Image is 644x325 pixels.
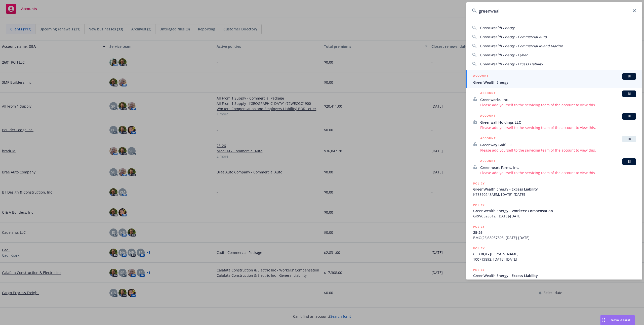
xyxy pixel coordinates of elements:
a: POLICYGreenWealth Energy - Workers' CompensationGRWC528512, [DATE]-[DATE] [466,200,642,221]
span: Greenheart Farms, Inc. [480,165,636,170]
span: Please add yourself to the servicing team of the account to view this. [480,170,636,175]
a: POLICY25-26BMO(26)68057803, [DATE]-[DATE] [466,221,642,243]
a: ACCOUNTTRGreenway Golf LLCPlease add yourself to the servicing team of the account to view this. [466,133,642,156]
h5: POLICY [473,224,485,229]
span: Please add yourself to the servicing team of the account to view this. [480,125,636,130]
h5: POLICY [473,181,485,186]
h5: POLICY [473,267,485,272]
span: GreenWealth Energy - Commercial Auto [480,34,547,39]
h5: ACCOUNT [480,113,496,119]
span: GreenWealth Energy - Excess Liability [473,187,636,192]
h5: ACCOUNT [480,90,496,97]
span: Please add yourself to the servicing team of the account to view this. [480,148,636,153]
span: Greenway Golf LLC [480,142,636,148]
span: GRWC528512, [DATE]-[DATE] [473,213,636,219]
a: ACCOUNTBIGreenwall Holdings LLCPlease add yourself to the servicing team of the account to view t... [466,110,642,133]
span: Nova Assist [611,318,631,322]
span: GreenWealth Energy - Excess Liability [473,273,636,278]
span: 25-26 [473,230,636,235]
span: Greenwall Holdings LLC [480,120,636,125]
span: BMO(26)68057803, [DATE]-[DATE] [473,235,636,240]
h5: ACCOUNT [473,73,489,79]
div: Drag to move [600,315,607,325]
span: BI [624,74,634,79]
a: POLICYGreenWealth Energy - Excess LiabilityK75590243AEM, [DATE]-[DATE] [466,178,642,200]
span: TR [624,137,634,141]
span: GreenWealth Energy [480,25,514,30]
span: CLB BQI - [PERSON_NAME] [473,251,636,257]
span: GreenWealth Energy [473,80,636,85]
a: ACCOUNTBIGreenwerks, Inc.Please add yourself to the servicing team of the account to view this. [466,88,642,110]
span: K75590243AEM, [DATE]-[DATE] [473,192,636,197]
span: GreenWealth Energy - Commercial Inland Marine [480,43,563,48]
span: BI [624,91,634,96]
h5: POLICY [473,246,485,251]
a: ACCOUNTBIGreenWealth Energy [466,70,642,88]
h5: ACCOUNT [480,158,496,164]
button: Nova Assist [600,315,635,325]
a: POLICYCLB BQI - [PERSON_NAME]100713892, [DATE]-[DATE] [466,243,642,265]
span: BI [624,159,634,164]
span: Greenwerks, Inc. [480,97,636,102]
span: GreenWealth Energy - Excess Liability [480,62,543,66]
span: BI [624,114,634,119]
span: GreenWealth Energy - Workers' Compensation [473,208,636,213]
span: GreenWealth Energy - Cyber [480,53,528,57]
h5: POLICY [473,203,485,208]
input: Search... [466,2,642,20]
span: K75590232AEM, [DATE]-[DATE] [473,278,636,284]
span: Please add yourself to the servicing team of the account to view this. [480,102,636,108]
h5: ACCOUNT [480,136,496,142]
a: ACCOUNTBIGreenheart Farms, Inc.Please add yourself to the servicing team of the account to view t... [466,156,642,178]
a: POLICYGreenWealth Energy - Excess LiabilityK75590232AEM, [DATE]-[DATE] [466,265,642,286]
span: 100713892, [DATE]-[DATE] [473,257,636,262]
